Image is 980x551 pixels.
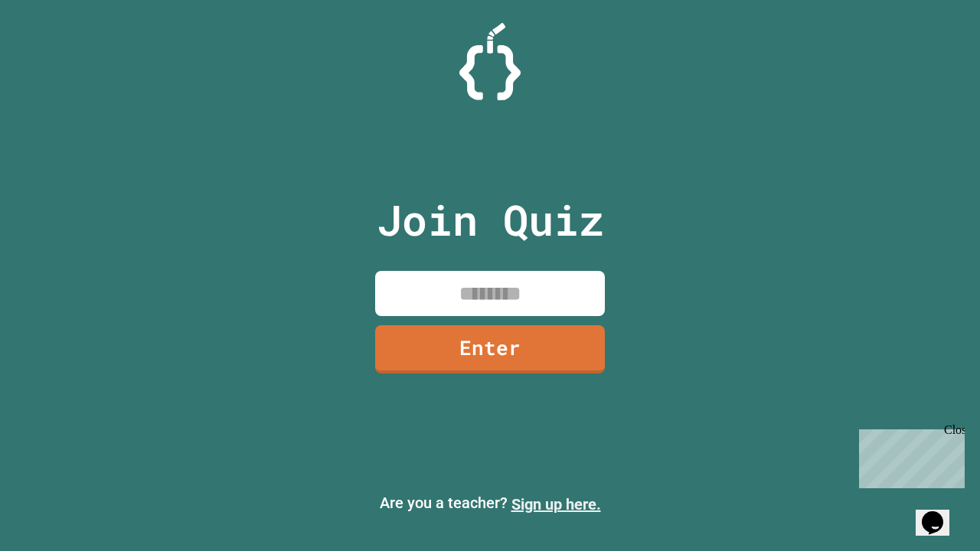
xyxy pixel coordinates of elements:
iframe: chat widget [916,490,965,536]
a: Enter [375,325,605,373]
a: Sign up here. [511,495,601,514]
p: Join Quiz [377,188,604,252]
iframe: chat widget [853,423,965,488]
p: Are you a teacher? [12,491,968,516]
div: Chat with us now!Close [6,6,106,97]
img: Logo.svg [459,23,521,100]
